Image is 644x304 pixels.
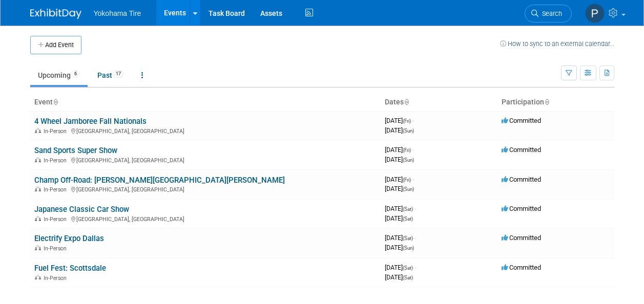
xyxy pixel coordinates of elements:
span: [DATE] [385,117,414,124]
span: (Sat) [403,216,413,222]
div: [GEOGRAPHIC_DATA], [GEOGRAPHIC_DATA] [34,126,377,135]
img: Paris Hull [585,4,605,23]
span: (Sun) [403,157,414,163]
img: In-Person Event [35,157,41,162]
a: Champ Off-Road: [PERSON_NAME][GEOGRAPHIC_DATA][PERSON_NAME] [34,176,285,185]
a: 4 Wheel Jamboree Fall Nationals [34,117,147,126]
span: Committed [502,117,541,124]
span: - [414,234,416,242]
th: Event [30,94,381,111]
span: (Sat) [403,235,413,241]
span: Committed [502,234,541,242]
span: - [414,264,416,271]
span: [DATE] [385,264,416,271]
th: Dates [381,94,497,111]
a: Upcoming6 [30,66,88,85]
span: In-Person [44,157,70,164]
span: [DATE] [385,156,414,163]
span: - [412,117,414,124]
span: In-Person [44,128,70,135]
button: Add Event [30,36,81,54]
span: [DATE] [385,273,413,281]
span: (Sun) [403,245,414,251]
span: (Sat) [403,275,413,280]
img: In-Person Event [35,216,41,221]
a: Sort by Start Date [404,98,409,106]
span: Yokohama Tire [94,9,141,17]
span: [DATE] [385,205,416,212]
span: - [412,176,414,183]
a: Search [525,5,572,23]
span: Committed [502,176,541,183]
span: [DATE] [385,244,414,251]
div: [GEOGRAPHIC_DATA], [GEOGRAPHIC_DATA] [34,185,377,193]
span: [DATE] [385,146,414,154]
a: Sort by Event Name [53,98,58,106]
span: [DATE] [385,176,414,183]
th: Participation [497,94,614,111]
img: ExhibitDay [30,9,81,19]
span: (Sun) [403,128,414,134]
span: Committed [502,264,541,271]
span: (Sat) [403,265,413,271]
span: - [412,146,414,154]
div: [GEOGRAPHIC_DATA], [GEOGRAPHIC_DATA] [34,156,377,164]
img: In-Person Event [35,128,41,133]
a: Sand Sports Super Show [34,146,117,155]
span: (Fri) [403,147,411,153]
span: 6 [71,70,80,78]
span: (Sat) [403,206,413,212]
span: [DATE] [385,214,413,222]
span: Search [538,10,562,17]
span: In-Person [44,245,70,252]
span: In-Person [44,275,70,281]
span: Committed [502,205,541,212]
a: Past17 [90,66,132,85]
span: 17 [113,70,124,78]
span: [DATE] [385,126,414,134]
span: Committed [502,146,541,154]
img: In-Person Event [35,245,41,250]
a: How to sync to an external calendar... [500,40,614,48]
span: (Fri) [403,177,411,183]
span: - [414,205,416,212]
span: In-Person [44,186,70,193]
span: (Fri) [403,118,411,124]
a: Fuel Fest: Scottsdale [34,264,106,273]
div: [GEOGRAPHIC_DATA], [GEOGRAPHIC_DATA] [34,214,377,223]
a: Electrify Expo Dallas [34,234,104,243]
img: In-Person Event [35,275,41,280]
span: (Sun) [403,186,414,192]
img: In-Person Event [35,186,41,191]
span: In-Person [44,216,70,223]
span: [DATE] [385,185,414,192]
span: [DATE] [385,234,416,242]
a: Sort by Participation Type [544,98,549,106]
a: Japanese Classic Car Show [34,205,129,214]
